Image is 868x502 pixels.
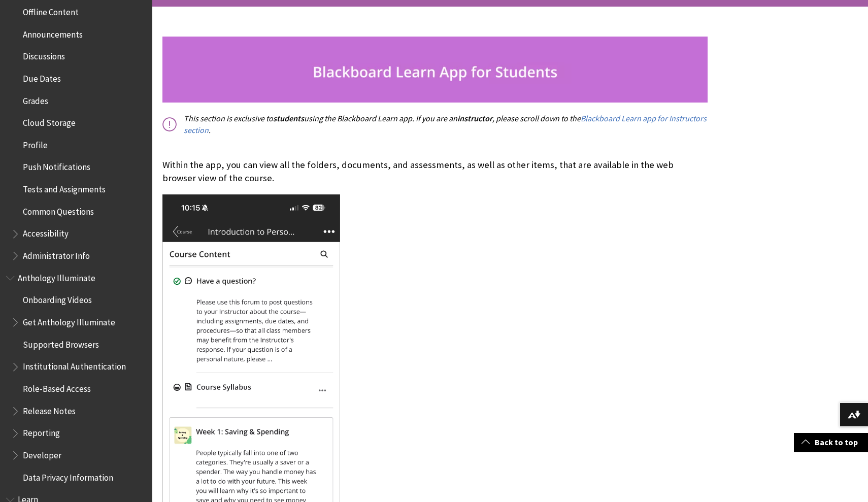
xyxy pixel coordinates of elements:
[23,358,126,372] span: Institutional Authentication
[162,145,708,185] p: Within the app, you can view all the folders, documents, and assessments, as well as other items,...
[23,203,94,217] span: Common Questions
[23,380,91,394] span: Role-Based Access
[162,37,708,103] img: studnets_banner
[23,137,48,150] span: Profile
[23,447,61,460] span: Developer
[23,469,113,483] span: Data Privacy Information
[457,113,492,123] span: instructor
[23,114,76,128] span: Cloud Storage
[184,113,707,135] a: Blackboard Learn app for Instructors section
[794,433,868,452] a: Back to top
[23,425,60,439] span: Reporting
[23,225,69,239] span: Accessibility
[23,26,83,40] span: Announcements
[23,159,90,173] span: Push Notifications
[23,336,99,350] span: Supported Browsers
[23,403,76,416] span: Release Notes
[23,292,92,306] span: Onboarding Videos
[273,113,304,123] span: students
[6,270,146,486] nav: Book outline for Anthology Illuminate
[23,181,106,194] span: Tests and Assignments
[23,247,90,261] span: Administrator Info
[23,70,61,84] span: Due Dates
[23,4,79,17] span: Offline Content
[23,92,48,106] span: Grades
[23,48,65,61] span: Discussions
[162,113,708,136] p: This section is exclusive to using the Blackboard Learn app. If you are an , please scroll down t...
[18,270,95,283] span: Anthology Illuminate
[23,314,115,327] span: Get Anthology Illuminate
